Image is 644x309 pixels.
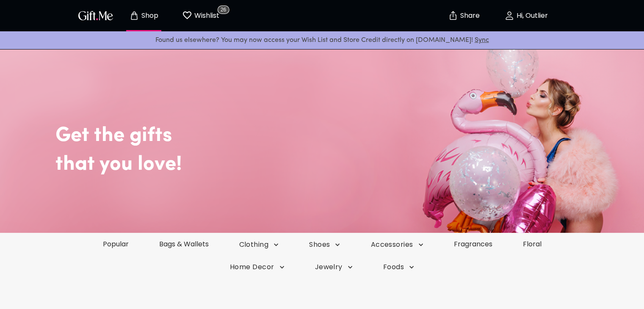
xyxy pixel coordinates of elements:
span: Home Decor [230,262,285,272]
button: Wishlist page [177,2,224,29]
button: Store page [121,2,167,29]
button: Accessories [355,240,438,249]
a: Sync [475,37,489,44]
span: 26 [218,6,229,14]
h2: Get the gifts [55,98,627,148]
img: GiftMe Logo [77,9,115,22]
span: Jewelry [315,262,353,272]
span: Shoes [309,240,340,249]
p: Shop [139,12,158,19]
button: Jewelry [300,262,368,272]
p: Hi, Outlier [514,12,548,19]
p: Wishlist [192,10,219,21]
button: GiftMe Logo [76,11,116,21]
a: Popular [88,239,144,249]
button: Clothing [224,240,294,249]
button: Foods [368,262,429,272]
img: secure [448,11,458,21]
span: Foods [383,262,414,272]
p: Found us elsewhere? You may now access your Wish List and Store Credit directly on [DOMAIN_NAME]! [7,35,637,46]
button: Hi, Outlier [484,2,569,29]
p: Share [458,12,480,19]
span: Clothing [239,240,279,249]
button: Share [449,1,479,30]
a: Fragrances [439,239,508,249]
button: Home Decor [215,262,300,272]
h2: that you love! [55,152,627,177]
a: Bags & Wallets [144,239,224,249]
a: Floral [508,239,557,249]
button: Shoes [294,240,355,249]
span: Accessories [370,240,423,249]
